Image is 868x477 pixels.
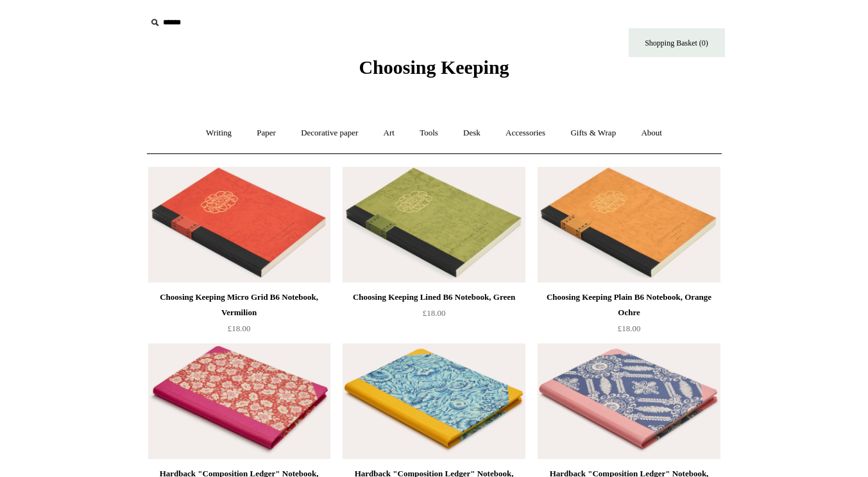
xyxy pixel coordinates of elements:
[423,308,446,318] span: £18.00
[194,116,243,150] a: Writing
[343,167,525,282] img: Choosing Keeping Lined B6 Notebook, Green
[346,290,522,305] div: Choosing Keeping Lined B6 Notebook, Green
[538,167,720,282] a: Choosing Keeping Plain B6 Notebook, Orange Ochre Choosing Keeping Plain B6 Notebook, Orange Ochre
[148,167,330,282] img: Choosing Keeping Micro Grid B6 Notebook, Vermilion
[245,116,287,150] a: Paper
[343,343,525,459] img: Hardback "Composition Ledger" Notebook, Blue Garden
[559,116,627,150] a: Gifts & Wrap
[359,56,509,78] span: Choosing Keeping
[148,343,330,459] a: Hardback "Composition Ledger" Notebook, Post-War Floral Hardback "Composition Ledger" Notebook, P...
[618,324,641,333] span: £18.00
[538,343,720,459] a: Hardback "Composition Ledger" Notebook, Rococo Hardback "Composition Ledger" Notebook, Rococo
[359,67,509,76] a: Choosing Keeping
[538,290,720,342] a: Choosing Keeping Plain B6 Notebook, Orange Ochre £18.00
[148,167,330,282] a: Choosing Keeping Micro Grid B6 Notebook, Vermilion Choosing Keeping Micro Grid B6 Notebook, Vermi...
[629,28,725,57] a: Shopping Basket (0)
[228,324,251,333] span: £18.00
[538,343,720,459] img: Hardback "Composition Ledger" Notebook, Rococo
[541,290,717,320] div: Choosing Keeping Plain B6 Notebook, Orange Ochre
[408,116,450,150] a: Tools
[343,343,525,459] a: Hardback "Composition Ledger" Notebook, Blue Garden Hardback "Composition Ledger" Notebook, Blue ...
[343,290,525,342] a: Choosing Keeping Lined B6 Notebook, Green £18.00
[494,116,557,150] a: Accessories
[343,167,525,282] a: Choosing Keeping Lined B6 Notebook, Green Choosing Keeping Lined B6 Notebook, Green
[372,116,406,150] a: Art
[538,167,720,282] img: Choosing Keeping Plain B6 Notebook, Orange Ochre
[629,116,674,150] a: About
[148,290,330,342] a: Choosing Keeping Micro Grid B6 Notebook, Vermilion £18.00
[151,290,327,320] div: Choosing Keeping Micro Grid B6 Notebook, Vermilion
[452,116,492,150] a: Desk
[289,116,370,150] a: Decorative paper
[148,343,330,459] img: Hardback "Composition Ledger" Notebook, Post-War Floral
